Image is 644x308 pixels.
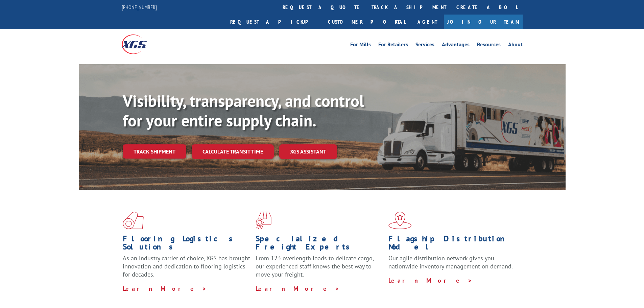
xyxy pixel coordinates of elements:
img: xgs-icon-focused-on-flooring-red [256,212,271,229]
h1: Flooring Logistics Solutions [123,235,251,254]
h1: Flagship Distribution Model [388,235,516,254]
a: Learn More > [256,285,340,292]
a: Advantages [442,42,470,49]
a: Services [415,42,434,49]
a: Resources [477,42,501,49]
img: xgs-icon-total-supply-chain-intelligence-red [123,212,144,229]
a: About [508,42,523,49]
a: Agent [411,15,444,29]
a: Join Our Team [444,15,523,29]
a: Customer Portal [323,15,411,29]
a: Request a pickup [225,15,323,29]
a: For Retailers [378,42,408,49]
a: [PHONE_NUMBER] [122,4,157,10]
span: As an industry carrier of choice, XGS has brought innovation and dedication to flooring logistics... [123,254,250,278]
a: Learn More > [123,285,207,292]
a: Track shipment [123,144,186,159]
h1: Specialized Freight Experts [256,235,383,254]
span: Our agile distribution network gives you nationwide inventory management on demand. [388,254,513,270]
p: From 123 overlength loads to delicate cargo, our experienced staff knows the best way to move you... [256,254,383,284]
a: Learn More > [388,277,473,284]
img: xgs-icon-flagship-distribution-model-red [388,212,412,229]
a: XGS ASSISTANT [279,144,337,159]
a: For Mills [350,42,371,49]
b: Visibility, transparency, and control for your entire supply chain. [123,90,364,131]
a: Calculate transit time [192,144,274,159]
